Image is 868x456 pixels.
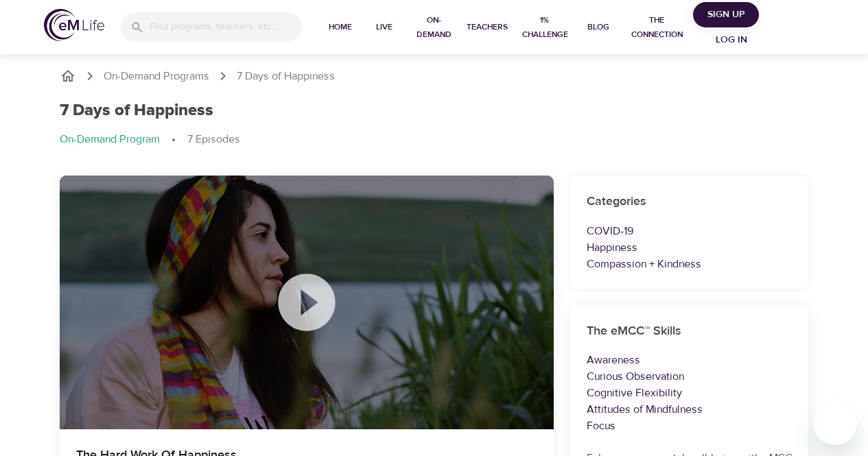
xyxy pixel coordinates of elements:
span: Log in [704,32,759,49]
span: On-Demand [412,13,456,42]
nav: breadcrumb [60,68,809,84]
input: Find programs, teachers, etc... [150,12,302,42]
p: Curious Observation [587,368,793,385]
h6: Categories [587,192,793,212]
p: Compassion + Kindness [587,256,793,272]
button: Sign Up [693,2,759,27]
a: On-Demand Programs [104,69,209,84]
span: The Connection [626,13,688,42]
p: COVID-19 [587,223,793,239]
iframe: Button to launch messaging window [813,401,857,445]
span: Live [368,20,401,34]
p: Focus [587,418,793,434]
p: Attitudes of Mindfulness [587,401,793,418]
span: Blog [582,20,615,34]
span: Teachers [467,20,508,34]
p: Happiness [587,239,793,256]
span: 1% Challenge [519,13,570,42]
p: 7 Episodes [187,132,240,147]
p: Cognitive Flexibility [587,385,793,401]
span: Sign Up [699,6,753,23]
p: Awareness [587,352,793,368]
nav: breadcrumb [60,132,809,148]
img: logo [44,9,104,41]
span: Home [324,20,357,34]
h6: The eMCC™ Skills [587,322,793,341]
p: On-Demand Program [60,132,160,147]
button: Log in [699,27,764,53]
h1: 7 Days of Happiness [60,101,213,121]
p: 7 Days of Happiness [237,69,335,84]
